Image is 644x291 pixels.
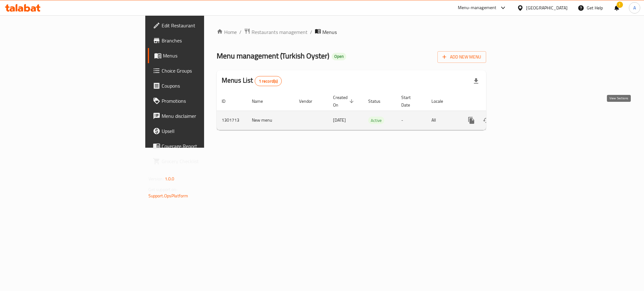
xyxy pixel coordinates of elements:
[322,28,337,36] span: Menus
[148,33,253,48] a: Branches
[162,97,248,105] span: Promotions
[401,94,419,109] span: Start Date
[368,117,384,124] span: Active
[148,154,253,169] a: Grocery Checklist
[526,4,568,11] div: [GEOGRAPHIC_DATA]
[333,116,346,124] span: [DATE]
[255,78,282,84] span: 1 record(s)
[332,54,346,59] span: Open
[148,124,253,139] a: Upsell
[217,28,486,36] nav: breadcrumb
[431,97,451,105] span: Locale
[163,52,248,59] span: Menus
[148,108,253,124] a: Menu disclaimer
[299,97,320,105] span: Vendor
[222,76,282,86] h2: Menus List
[437,51,486,63] button: Add New Menu
[633,4,636,11] span: A
[162,142,248,150] span: Coverage Report
[162,82,248,90] span: Coupons
[426,111,459,130] td: All
[479,113,494,128] button: Change Status
[148,93,253,108] a: Promotions
[310,28,312,36] li: /
[148,48,253,63] a: Menus
[332,53,346,60] div: Open
[217,92,529,130] table: enhanced table
[148,175,164,183] span: Version:
[162,157,248,165] span: Grocery Checklist
[469,74,484,89] div: Export file
[217,49,329,63] span: Menu management ( Turkish Oyster )
[459,92,529,111] th: Actions
[148,192,188,200] a: Support.OpsPlatform
[222,97,234,105] span: ID
[148,18,253,33] a: Edit Restaurant
[252,97,271,105] span: Name
[148,139,253,154] a: Coverage Report
[162,22,248,29] span: Edit Restaurant
[458,4,497,12] div: Menu-management
[162,67,248,74] span: Choice Groups
[333,94,356,109] span: Created On
[165,175,175,183] span: 1.0.0
[255,76,282,86] div: Total records count
[148,63,253,78] a: Choice Groups
[247,111,294,130] td: New menu
[396,111,426,130] td: -
[148,185,177,194] span: Get support on:
[148,78,253,93] a: Coupons
[244,28,308,36] a: Restaurants management
[162,127,248,135] span: Upsell
[252,28,308,36] span: Restaurants management
[368,117,384,124] div: Active
[442,53,481,61] span: Add New Menu
[368,97,389,105] span: Status
[162,112,248,120] span: Menu disclaimer
[464,113,479,128] button: more
[162,37,248,44] span: Branches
